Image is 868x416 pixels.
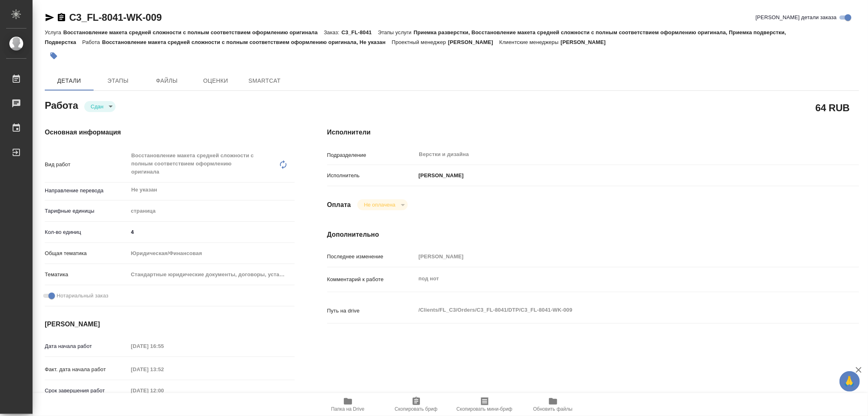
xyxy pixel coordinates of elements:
[45,29,786,45] p: Приемка разверстки, Восстановление макета средней сложности с полным соответствием оформлению ори...
[102,39,392,45] p: Восстановление макета средней сложности с полным соответствием оформлению оригинала, Не указан
[327,200,351,210] h4: Оплата
[45,365,128,374] p: Факт. дата начала работ
[395,406,437,412] span: Скопировать бриф
[128,363,199,375] input: Пустое поле
[45,249,128,258] p: Общая тематика
[382,393,450,416] button: Скопировать бриф
[416,172,464,180] p: [PERSON_NAME]
[361,201,398,208] button: Не оплачена
[416,303,815,317] textarea: /Clients/FL_C3/Orders/C3_FL-8041/DTP/C3_FL-8041-WK-009
[128,340,199,352] input: Пустое поле
[392,39,448,45] p: Проектный менеджер
[82,39,102,45] p: Работа
[45,342,128,350] p: Дата начала работ
[50,76,89,86] span: Детали
[245,76,284,86] span: SmartCat
[128,247,295,260] div: Юридическая/Финансовая
[63,29,324,35] p: Восстановление макета средней сложности с полным соответствием оформлению оригинала
[196,76,235,86] span: Оценки
[327,230,859,240] h4: Дополнительно
[57,13,66,22] button: Скопировать ссылку
[128,226,295,238] input: ✎ Введи что-нибудь
[416,251,815,262] input: Пустое поле
[450,393,519,416] button: Скопировать мини-бриф
[45,387,128,395] p: Срок завершения работ
[84,101,116,112] div: Сдан
[327,253,416,261] p: Последнее изменение
[341,29,378,35] p: C3_FL-8041
[357,199,407,210] div: Сдан
[69,12,162,23] a: C3_FL-8041-WK-009
[324,29,341,35] p: Заказ:
[128,268,295,282] div: Стандартные юридические документы, договоры, уставы
[327,172,416,180] p: Исполнитель
[45,29,63,35] p: Услуга
[519,393,587,416] button: Обновить файлы
[448,39,499,45] p: [PERSON_NAME]
[128,204,295,218] div: страница
[327,151,416,159] p: Подразделение
[756,13,837,22] span: [PERSON_NAME] детали заказа
[57,292,108,300] span: Нотариальный заказ
[416,272,815,286] textarea: под нот
[816,101,850,114] h2: 64 RUB
[128,385,199,396] input: Пустое поле
[840,371,860,392] button: 🙏
[327,128,859,137] h4: Исполнители
[45,319,295,329] h4: [PERSON_NAME]
[457,406,512,412] span: Скопировать мини-бриф
[561,39,612,45] p: [PERSON_NAME]
[843,373,857,390] span: 🙏
[45,97,78,112] h2: Работа
[88,103,106,110] button: Сдан
[147,76,186,86] span: Файлы
[331,406,365,412] span: Папка на Drive
[327,275,416,284] p: Комментарий к работе
[499,39,561,45] p: Клиентские менеджеры
[327,307,416,315] p: Путь на drive
[378,29,414,35] p: Этапы услуги
[45,161,128,169] p: Вид работ
[533,406,573,412] span: Обновить файлы
[98,76,138,86] span: Этапы
[45,13,55,22] button: Скопировать ссылку для ЯМессенджера
[314,393,382,416] button: Папка на Drive
[45,187,128,195] p: Направление перевода
[45,228,128,236] p: Кол-во единиц
[45,128,295,137] h4: Основная информация
[45,207,128,215] p: Тарифные единицы
[45,271,128,279] p: Тематика
[45,47,63,65] button: Добавить тэг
